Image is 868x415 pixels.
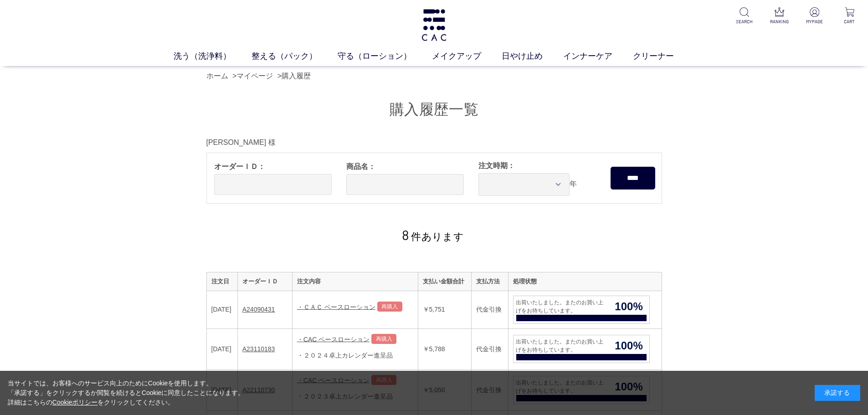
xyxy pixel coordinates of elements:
a: 日やけ止め [502,50,563,62]
td: ￥5,751 [418,291,471,328]
a: A23110183 [242,345,275,353]
div: [PERSON_NAME] 様 [206,137,662,148]
img: logo [420,9,448,41]
a: クリーナー [633,50,694,62]
th: 支払方法 [471,272,508,291]
h1: 購入履歴一覧 [206,100,662,119]
a: 出荷いたしました。またのお買い上げをお待ちしています。 100% [513,335,657,363]
td: [DATE] [206,369,237,410]
li: > [277,71,313,82]
a: A24090431 [242,306,275,313]
a: MYPAGE [803,7,826,25]
td: [DATE] [206,328,237,369]
a: マイページ [236,72,273,80]
p: SEARCH [733,18,755,25]
span: オーダーＩＤ： [214,161,332,172]
a: 再購入 [371,334,396,344]
td: ￥5,788 [418,328,471,369]
span: 8 [402,226,409,243]
a: ホーム [206,72,228,80]
a: 出荷いたしました。またのお買い上げをお待ちしています。 100% [513,296,657,324]
a: メイクアップ [432,50,502,62]
a: 守る（ローション） [338,50,432,62]
td: [DATE] [206,291,237,328]
a: ・ＣＡＣ ベースローション [297,303,375,310]
td: ￥5,050 [418,369,471,410]
span: 件あります [402,231,464,242]
a: ・CAC ベースローション [297,335,370,343]
span: 注文時期： [478,160,596,171]
th: 注文内容 [292,272,418,291]
th: オーダーＩＤ [237,272,292,291]
a: CART [838,7,861,25]
li: > [232,71,275,82]
span: 出荷いたしました。またのお買い上げをお待ちしています。 [514,298,609,315]
th: 支払い金額合計 [418,272,471,291]
a: 洗う（洗浄料） [174,50,252,62]
span: 100% [608,338,649,354]
p: CART [838,18,861,25]
a: 整える（パック） [252,50,338,62]
a: インナーケア [563,50,633,62]
span: 商品名： [346,161,464,172]
a: SEARCH [733,7,755,25]
span: 100% [608,298,649,315]
td: 代金引換 [471,328,508,369]
th: 処理状態 [508,272,662,291]
div: 承諾する [815,385,860,401]
td: 代金引換 [471,369,508,410]
p: RANKING [768,18,791,25]
a: RANKING [768,7,791,25]
a: 購入履歴 [282,72,311,80]
div: ・２０２４卓上カレンダー進呈品 [297,351,413,360]
a: 再購入 [377,302,402,312]
div: 当サイトでは、お客様へのサービス向上のためにCookieを使用します。 「承諾する」をクリックするか閲覧を続けるとCookieに同意したことになります。 詳細はこちらの をクリックしてください。 [8,379,245,407]
p: MYPAGE [803,18,826,25]
th: 注文日 [206,272,237,291]
span: 出荷いたしました。またのお買い上げをお待ちしています。 [514,338,609,354]
td: 代金引換 [471,291,508,328]
a: Cookieポリシー [52,399,98,406]
div: 年 [471,153,603,203]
